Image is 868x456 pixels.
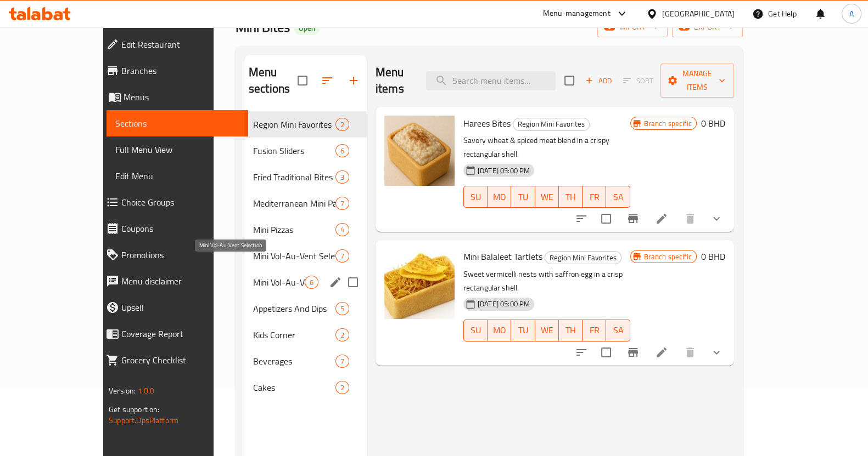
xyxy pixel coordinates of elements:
span: Edit Menu [115,169,239,183]
div: items [335,223,349,236]
span: Edit Restaurant [121,38,239,51]
span: Sections [115,117,239,130]
div: items [335,249,349,263]
a: Support.OpsPlatform [109,413,178,428]
a: Upsell [97,294,248,321]
button: FR [583,320,606,341]
span: Beverages [253,355,335,368]
span: Coverage Report [121,327,239,340]
a: Full Menu View [107,136,248,163]
span: Mini Balaleet Tartlets [463,248,542,265]
a: Edit menu item [655,212,668,225]
button: FR [583,186,606,208]
span: Coupons [121,222,239,235]
span: export [681,20,734,34]
span: Mediterranean Mini Pastries [253,197,335,210]
a: Promotions [97,242,248,268]
div: Region Mini Favorites [253,118,335,131]
div: items [335,302,349,315]
span: FR [587,322,602,338]
span: Manage items [669,67,725,94]
span: Grocery Checklist [121,354,239,367]
button: SA [606,186,630,208]
div: Menu-management [543,7,611,20]
button: SU [463,186,488,208]
button: SU [463,320,488,341]
a: Coupons [97,215,248,242]
div: Mini Vol-Au-Vent Selection (Sweet) [253,249,335,263]
img: Harees Bites [384,116,455,186]
div: Region Mini Favorites [545,251,621,264]
span: TH [563,322,578,338]
span: 1.0.0 [138,384,155,398]
span: Select to update [595,341,618,364]
button: delete [677,339,703,366]
span: SA [611,322,625,338]
span: Add item [581,72,616,89]
h2: Menu sections [249,64,298,97]
span: 5 [336,304,349,314]
span: [DATE] 05:00 PM [473,299,534,309]
span: TU [516,322,530,338]
span: Region Mini Favorites [545,252,621,264]
button: SA [606,320,630,341]
a: Menu disclaimer [97,268,248,294]
span: Choice Groups [121,196,239,209]
span: Full Menu View [115,143,239,156]
span: Select to update [595,207,618,230]
div: items [335,170,349,184]
button: TH [559,320,583,341]
h6: 0 BHD [701,116,725,131]
button: show more [703,206,730,232]
span: Select section first [616,72,660,89]
span: Branches [121,64,239,77]
div: items [335,118,349,131]
button: TH [559,186,583,208]
div: [GEOGRAPHIC_DATA] [662,8,735,20]
span: Version: [109,384,136,398]
span: FR [587,189,602,205]
span: 3 [336,172,349,183]
input: search [426,71,556,90]
button: edit [327,274,344,290]
div: Region Mini Favorites2 [244,111,367,138]
img: Mini Balaleet Tartlets [384,249,455,319]
span: Mini Pizzas [253,223,335,236]
a: Choice Groups [97,189,248,215]
span: Upsell [121,301,239,314]
span: TU [516,189,530,205]
button: TU [511,320,535,341]
span: Kids Corner [253,328,335,341]
div: items [335,144,349,157]
div: items [335,381,349,394]
span: Promotions [121,248,239,261]
span: 7 [336,198,349,209]
button: sort-choices [568,339,595,366]
span: Mini Vol-Au-Vent Selection [253,276,305,289]
div: Beverages7 [244,348,367,374]
a: Menus [97,84,248,110]
div: Mediterranean Mini Pastries7 [244,190,367,216]
span: Cakes [253,381,335,394]
button: Add [581,72,616,89]
span: TH [563,189,578,205]
div: Fusion Sliders6 [244,138,367,164]
a: Edit Menu [107,163,248,189]
div: items [335,197,349,210]
span: Add [584,75,613,87]
h2: Menu items [376,64,413,97]
span: Menu disclaimer [121,275,239,288]
div: items [335,355,349,368]
span: 2 [336,383,349,393]
div: Kids Corner2 [244,322,367,348]
span: 6 [305,277,318,288]
span: [DATE] 05:00 PM [473,166,534,176]
span: Appetizers And Dips [253,302,335,315]
nav: Menu sections [244,107,367,405]
button: MO [488,320,511,341]
span: 7 [336,356,349,367]
a: Edit Restaurant [97,31,248,58]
